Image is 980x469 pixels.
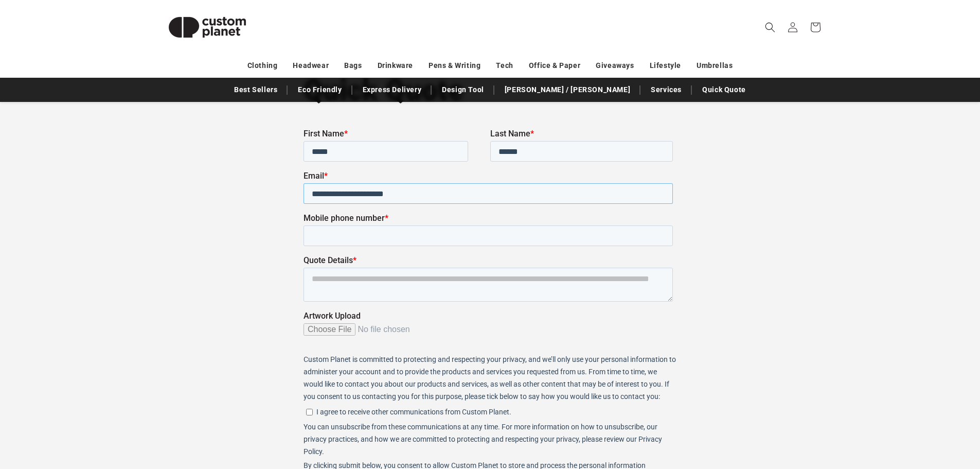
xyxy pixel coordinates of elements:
a: Express Delivery [358,81,427,99]
a: Design Tool [437,81,489,99]
a: Quick Quote [697,81,751,99]
a: Services [646,81,687,99]
summary: Search [759,16,781,39]
a: Giveaways [596,57,634,75]
a: Headwear [293,57,329,75]
iframe: Chat Widget [808,358,980,469]
a: Eco Friendly [293,81,347,99]
a: Clothing [247,57,278,75]
a: Tech [496,57,513,75]
a: Bags [344,57,362,75]
a: [PERSON_NAME] / [PERSON_NAME] [500,81,635,99]
img: Custom Planet [156,4,259,50]
a: Lifestyle [650,57,681,75]
a: Drinkware [378,57,413,75]
a: Umbrellas [697,57,733,75]
a: Best Sellers [229,81,282,99]
a: Pens & Writing [429,57,480,75]
a: Office & Paper [529,57,580,75]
